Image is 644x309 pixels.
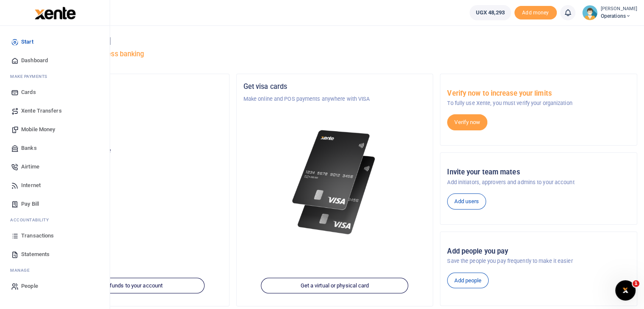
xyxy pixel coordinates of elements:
h5: Organization [39,83,222,91]
a: Add people [447,273,489,289]
a: Internet [7,176,103,195]
a: Add money [514,9,557,15]
img: xente-_physical_cards.png [289,124,381,241]
a: Add users [447,193,486,210]
a: Statements [7,245,103,264]
p: MAARIFASASA LIMITED [39,95,222,103]
span: People [21,282,38,290]
h5: UGX 48,293 [39,157,222,166]
span: Statements [21,250,50,259]
a: profile-user [PERSON_NAME] Operations [582,5,637,20]
p: Your current account balance [39,146,222,155]
a: People [7,277,103,295]
span: anage [14,267,30,273]
a: Pay Bill [7,195,103,213]
span: Dashboard [21,56,48,65]
span: Start [21,38,33,46]
span: Transactions [21,232,54,240]
img: logo-large [35,7,76,19]
h5: Welcome to better business banking [32,50,637,58]
span: countability [17,217,49,223]
span: ake Payments [14,73,47,80]
iframe: Intercom live chat [615,280,636,301]
span: Cards [21,88,36,97]
a: Xente Transfers [7,102,103,120]
span: 1 [633,280,639,287]
p: To fully use Xente, you must verify your organization [447,99,630,108]
a: Get a virtual or physical card [261,278,409,294]
li: M [7,70,103,83]
a: Airtime [7,157,103,176]
span: UGX 48,293 [476,8,505,17]
span: Xente Transfers [21,107,62,115]
h5: Account [39,115,222,124]
a: Add funds to your account [57,278,205,294]
li: M [7,264,103,277]
li: Ac [7,213,103,226]
a: Banks [7,139,103,157]
h4: Hello [PERSON_NAME] [32,36,637,46]
a: UGX 48,293 [470,5,511,20]
img: profile-user [582,5,597,20]
a: logo-small logo-large logo-large [34,9,76,16]
span: Operations [601,12,637,20]
li: Toup your wallet [514,6,557,20]
h5: Invite your team mates [447,168,630,177]
span: Airtime [21,163,39,171]
p: Make online and POS payments anywhere with VISA [243,95,426,103]
a: Verify now [447,114,487,130]
a: Dashboard [7,51,103,70]
a: Start [7,33,103,51]
span: Banks [21,144,37,152]
p: Add initiators, approvers and admins to your account [447,178,630,187]
li: Wallet ballance [466,5,514,20]
p: Save the people you pay frequently to make it easier [447,257,630,265]
span: Internet [21,181,41,190]
h5: Get visa cards [243,83,426,91]
small: [PERSON_NAME] [601,6,637,13]
a: Transactions [7,226,103,245]
span: Mobile Money [21,125,55,134]
h5: Verify now to increase your limits [447,89,630,98]
p: Operations [39,128,222,136]
h5: Add people you pay [447,247,630,256]
a: Mobile Money [7,120,103,139]
a: Cards [7,83,103,102]
span: Add money [514,6,557,20]
span: Pay Bill [21,200,39,208]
